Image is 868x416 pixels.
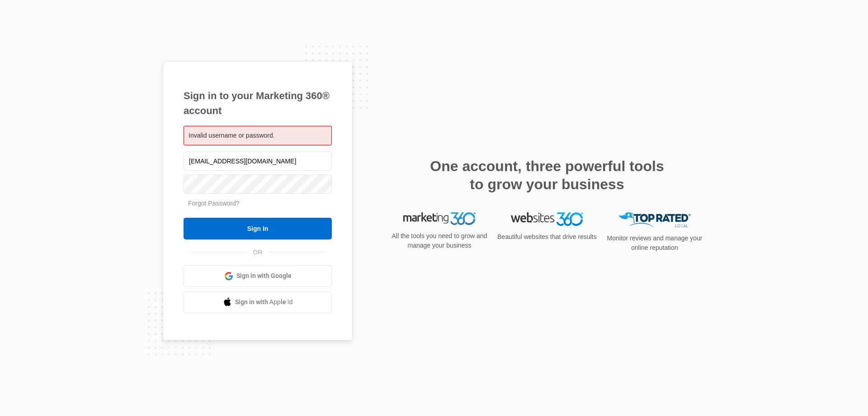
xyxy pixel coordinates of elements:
[511,212,583,225] img: Websites 360
[184,152,332,171] input: Email
[189,132,275,139] span: Invalid username or password.
[235,297,293,307] span: Sign in with Apple Id
[184,218,332,239] input: Sign In
[604,234,705,253] p: Monitor reviews and manage your online reputation
[184,265,332,287] a: Sign in with Google
[184,292,332,313] a: Sign in with Apple Id
[188,200,240,207] a: Forgot Password?
[618,212,691,227] img: Top Rated Local
[403,212,476,225] img: Marketing 360
[247,248,269,257] span: OR
[496,232,598,242] p: Beautiful websites that drive results
[184,88,332,118] h1: Sign in to your Marketing 360® account
[427,157,667,193] h2: One account, three powerful tools to grow your business
[236,271,292,281] span: Sign in with Google
[389,231,490,250] p: All the tools you need to grow and manage your business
